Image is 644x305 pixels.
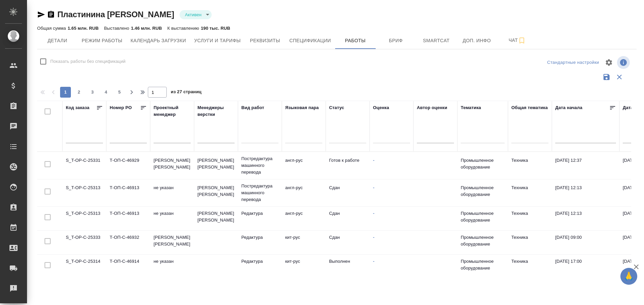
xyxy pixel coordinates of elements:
[183,12,204,18] button: Активен
[74,87,84,98] button: 2
[197,104,235,118] div: Менеджеры верстки
[508,207,552,230] td: Техника
[241,183,278,203] p: Постредактура машинного перевода
[180,10,212,19] div: Активен
[241,234,278,241] p: Редактура
[241,104,264,111] div: Вид работ
[37,26,68,31] p: Общая сумма
[373,211,374,216] a: -
[373,158,374,163] a: -
[62,231,106,254] td: S_T-OP-C-25333
[326,207,370,230] td: Сдан
[106,255,150,278] td: Т-ОП-С-46914
[150,231,194,254] td: [PERSON_NAME] [PERSON_NAME]
[87,89,98,96] span: 3
[373,104,389,111] div: Оценка
[171,88,202,98] span: из 27 страниц
[620,268,637,285] button: 🙏
[326,255,370,278] td: Выполнен
[201,26,230,31] p: 190 тыс. RUB
[282,181,326,205] td: англ-рус
[74,89,84,96] span: 2
[282,231,326,254] td: кит-рус
[50,58,126,65] span: Показать работы без спецификаций
[461,184,505,198] p: Промышленное оборудование
[461,210,505,224] p: Промышленное оборудование
[37,10,45,19] button: Скопировать ссылку для ЯМессенджера
[461,36,493,45] span: Доп. инфо
[461,157,505,171] p: Промышленное оборудование
[150,255,194,278] td: не указан
[373,259,374,264] a: -
[101,87,111,98] button: 4
[62,154,106,177] td: S_T-OP-C-25331
[420,36,453,45] span: Smartcat
[461,104,481,111] div: Тематика
[600,71,613,83] button: Сохранить фильтры
[194,181,238,205] td: [PERSON_NAME] [PERSON_NAME]
[508,231,552,254] td: Техника
[62,255,106,278] td: S_T-OP-C-25314
[47,10,55,19] button: Скопировать ссылку
[601,54,617,71] span: Настроить таблицу
[552,231,619,254] td: [DATE] 09:00
[282,255,326,278] td: кит-рус
[106,154,150,177] td: Т-ОП-С-46929
[623,269,635,283] span: 🙏
[461,234,505,248] p: Промышленное оборудование
[417,104,447,111] div: Автор оценки
[373,185,374,190] a: -
[68,26,99,31] p: 1.65 млн. RUB
[66,104,89,111] div: Код заказа
[194,207,238,230] td: [PERSON_NAME] [PERSON_NAME]
[106,231,150,254] td: Т-ОП-С-46932
[508,154,552,177] td: Техника
[613,71,626,83] button: Сбросить фильтры
[501,36,534,45] span: Чат
[194,36,241,45] span: Услуги и тарифы
[249,36,281,45] span: Реквизиты
[154,104,191,118] div: Проектный менеджер
[101,89,111,96] span: 4
[289,36,331,45] span: Спецификации
[114,87,125,98] button: 5
[329,104,344,111] div: Статус
[339,36,372,45] span: Работы
[461,258,505,272] p: Промышленное оборудование
[150,154,194,177] td: [PERSON_NAME] [PERSON_NAME]
[555,104,582,111] div: Дата начала
[552,207,619,230] td: [DATE] 12:13
[326,154,370,177] td: Готов к работе
[518,36,526,45] svg: Подписаться
[131,36,186,45] span: Календарь загрузки
[373,235,374,240] a: -
[82,36,123,45] span: Режим работы
[41,36,74,45] span: Детали
[285,104,319,111] div: Языковая пара
[62,181,106,205] td: S_T-OP-C-25313
[62,207,106,230] td: S_T-OP-C-25313
[282,154,326,177] td: англ-рус
[617,56,631,69] span: Посмотреть информацию
[150,207,194,230] td: не указан
[106,207,150,230] td: Т-ОП-С-46913
[110,104,132,111] div: Номер PO
[380,36,412,45] span: Бриф
[167,26,201,31] p: К выставлению
[282,207,326,230] td: англ-рус
[508,255,552,278] td: Техника
[326,231,370,254] td: Сдан
[114,89,125,96] span: 5
[106,181,150,205] td: Т-ОП-С-46913
[241,258,278,265] p: Редактура
[241,155,278,176] p: Постредактура машинного перевода
[104,26,131,31] p: Выставлено
[241,210,278,217] p: Редактура
[545,57,601,68] div: split button
[131,26,162,31] p: 1.46 млн. RUB
[552,181,619,205] td: [DATE] 12:13
[552,255,619,278] td: [DATE] 17:00
[508,181,552,205] td: Техника
[150,181,194,205] td: не указан
[552,154,619,177] td: [DATE] 12:37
